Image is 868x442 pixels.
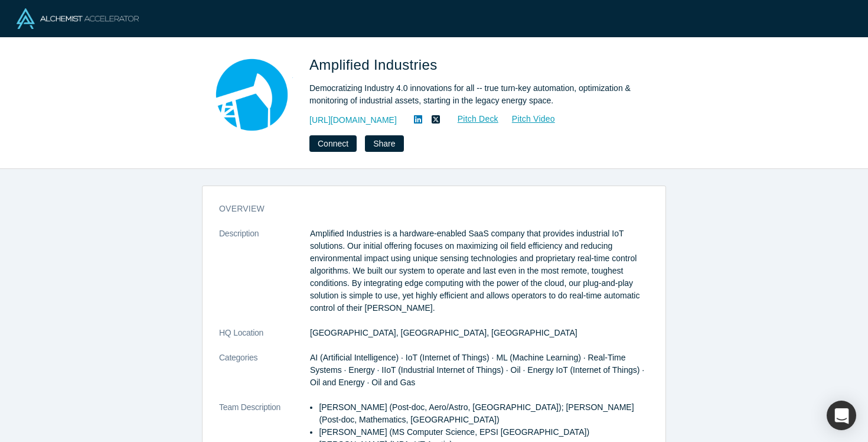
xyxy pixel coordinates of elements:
[319,401,649,426] li: [PERSON_NAME] (Post-doc, Aero/Astro, [GEOGRAPHIC_DATA]); [PERSON_NAME] (Post-doc, Mathematics, [G...
[309,82,640,107] div: Democratizing Industry 4.0 innovations for all -- true turn-key automation, optimization & monito...
[210,54,293,137] img: Amplified Industries's Logo
[445,112,499,126] a: Pitch Deck
[310,353,644,387] span: AI (Artificial Intelligence) · IoT (Internet of Things) · ML (Machine Learning) · Real-Time Syste...
[365,135,403,152] button: Share
[309,57,442,73] span: Amplified Industries
[319,426,649,438] li: [PERSON_NAME] (MS Computer Science, EPSI [GEOGRAPHIC_DATA])
[219,227,310,327] dt: Description
[219,352,310,401] dt: Categories
[309,135,357,152] button: Connect
[499,112,556,126] a: Pitch Video
[310,327,649,339] dd: [GEOGRAPHIC_DATA], [GEOGRAPHIC_DATA], [GEOGRAPHIC_DATA]
[219,327,310,352] dt: HQ Location
[219,203,632,215] h3: overview
[310,227,649,314] p: Amplified Industries is a hardware-enabled SaaS company that provides industrial IoT solutions. O...
[309,114,397,126] a: [URL][DOMAIN_NAME]
[17,8,139,29] img: Alchemist Logo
